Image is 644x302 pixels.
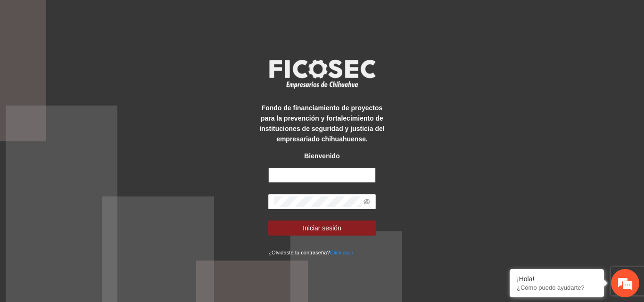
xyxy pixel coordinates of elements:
[303,223,341,233] span: Iniciar sesión
[517,284,597,291] p: ¿Cómo puedo ayudarte?
[363,198,370,205] span: eye-invisible
[304,152,339,160] strong: Bienvenido
[55,98,130,193] span: Estamos en línea.
[517,275,597,283] div: ¡Hola!
[259,104,384,143] strong: Fondo de financiamiento de proyectos para la prevención y fortalecimiento de instituciones de seg...
[263,57,381,91] img: logo
[330,250,353,255] a: Click aqui
[155,5,177,27] div: Minimizar ventana de chat en vivo
[5,202,180,235] textarea: Escriba su mensaje y pulse “Intro”
[268,250,353,255] small: ¿Olvidaste tu contraseña?
[49,48,158,60] div: Chatee con nosotros ahora
[268,220,376,236] button: Iniciar sesión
